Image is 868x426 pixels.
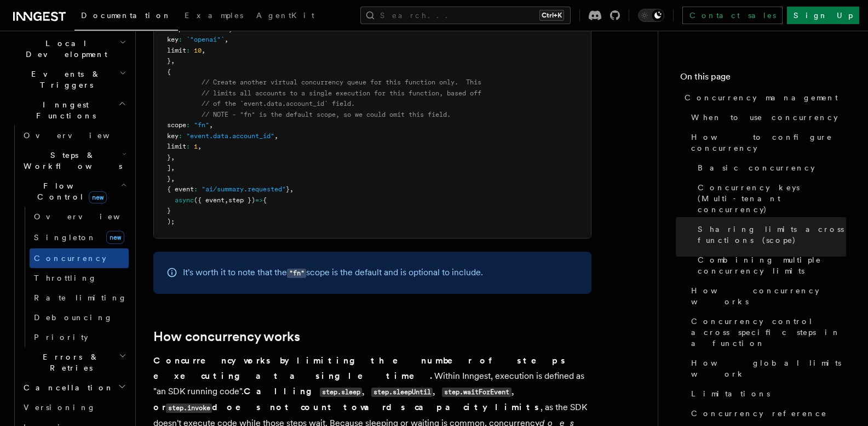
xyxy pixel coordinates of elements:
a: Concurrency reference [687,404,846,423]
button: Events & Triggers [9,64,129,95]
span: , [171,175,175,183]
span: ({ event [194,196,225,204]
button: Steps & Workflows [19,145,129,176]
span: new [106,231,124,244]
a: Combining multiple concurrency limits [693,250,846,281]
span: Documentation [81,11,171,20]
span: } [167,154,171,161]
a: Sign Up [787,7,859,24]
span: How global limits work [691,357,846,379]
button: Search...Ctrl+K [360,7,571,24]
span: ); [167,218,175,225]
span: Concurrency reference [691,408,827,419]
span: Concurrency [34,254,106,263]
a: Examples [178,3,250,30]
span: Limitations [691,388,770,399]
span: } [286,185,290,193]
span: // of the `event.data.account_id` field. [202,100,355,107]
code: step.sleep [320,388,362,397]
span: Singleton [34,233,96,242]
span: , [171,154,175,161]
span: "account" [194,25,228,33]
span: scope [167,25,186,33]
span: 1 [194,143,198,150]
kbd: Ctrl+K [539,10,564,21]
span: , [171,57,175,65]
h4: On this page [680,70,846,88]
span: "fn" [194,121,209,129]
span: // Create another virtual concurrency queue for this function only. This [202,78,481,86]
div: Flow Controlnew [19,207,129,347]
span: step }) [228,196,255,204]
a: AgentKit [250,3,321,30]
span: Steps & Workflows [19,150,122,172]
a: Singletonnew [30,226,129,248]
span: , [228,25,232,33]
span: Versioning [24,403,96,412]
a: How global limits work [687,353,846,384]
a: Sharing limits across functions (scope) [693,219,846,250]
span: Throttling [34,274,97,282]
button: Flow Controlnew [19,176,129,207]
span: : [194,185,198,193]
span: Concurrency control across specific steps in a function [691,316,846,349]
span: 10 [194,47,202,54]
span: Priority [34,333,88,342]
span: } [167,207,171,214]
span: new [89,191,107,203]
span: Sharing limits across functions (scope) [698,224,846,246]
a: Basic concurrency [693,158,846,178]
span: : [179,132,182,140]
span: Rate limiting [34,293,127,302]
span: Debouncing [34,313,113,322]
span: When to use concurrency [691,112,838,123]
a: Limitations [687,384,846,404]
span: : [186,121,190,129]
span: Basic concurrency [698,162,815,173]
span: , [198,143,202,150]
button: Errors & Retries [19,347,129,378]
span: Local Development [9,38,119,60]
a: How concurrency works [153,329,300,344]
span: Flow Control [19,180,120,202]
span: , [225,36,228,43]
span: Concurrency management [685,92,838,103]
span: , [171,164,175,172]
p: It's worth it to note that the scope is the default and is optional to include. [183,265,483,281]
span: key [167,132,179,140]
strong: Calling , , , or does not count towards capacity limits [153,386,541,412]
button: Toggle dark mode [638,9,664,22]
button: Local Development [9,33,129,64]
a: Contact sales [682,7,783,24]
code: "fn" [287,269,306,278]
span: Cancellation [19,382,114,393]
span: key [167,36,179,43]
span: : [179,36,182,43]
a: Overview [19,126,129,145]
a: When to use concurrency [687,107,846,127]
span: , [274,132,278,140]
span: => [255,196,263,204]
a: Concurrency keys (Multi-tenant concurrency) [693,178,846,219]
a: Concurrency management [680,88,846,107]
span: , [290,185,294,193]
span: How to configure concurrency [691,132,846,154]
a: Debouncing [30,308,129,327]
span: ] [167,164,171,172]
button: Cancellation [19,378,129,397]
a: How to configure concurrency [687,127,846,158]
span: async [175,196,194,204]
a: How concurrency works [687,281,846,311]
span: , [225,196,228,204]
span: { [167,68,171,76]
span: : [186,25,190,33]
a: Concurrency [30,248,129,268]
a: Priority [30,327,129,347]
a: Versioning [19,397,129,417]
span: Overview [34,212,147,221]
a: Overview [30,207,129,226]
a: Rate limiting [30,288,129,308]
span: `"openai"` [186,36,225,43]
span: "event.data.account_id" [186,132,274,140]
code: step.sleepUntil [371,388,433,397]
